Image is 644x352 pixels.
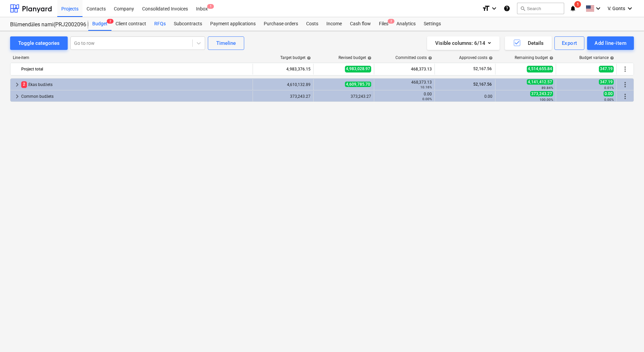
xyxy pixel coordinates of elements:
[482,4,490,12] i: format_size
[473,82,492,87] span: 52,167.56
[574,1,581,8] span: 1
[260,17,302,31] a: Purchase orders
[375,17,392,31] a: Files2
[377,80,432,89] div: 468,373.13
[540,98,553,101] small: 100.00%
[587,36,634,50] button: Add line-item
[608,6,625,11] span: V. Gonts
[530,91,553,96] span: 373,243.27
[542,86,553,90] small: 89.84%
[427,36,500,50] button: Visible columns:6/14
[621,65,629,73] span: More actions
[111,17,150,31] a: Client contract
[216,39,236,48] div: Timeline
[10,55,253,60] div: Line-item
[604,98,614,101] small: 0.00%
[21,81,27,88] span: 2
[256,94,311,99] div: 373,243.27
[570,4,576,12] i: notifications
[621,81,629,89] span: More actions
[621,92,629,100] span: More actions
[21,79,250,90] div: Ēkas budžets
[305,56,311,60] span: help
[322,17,346,31] a: Income
[88,17,111,31] a: Budget2
[339,55,372,60] div: Revised budget
[554,36,585,50] button: Export
[579,55,614,60] div: Budget variance
[420,85,432,89] small: 10.16%
[626,4,634,12] i: keyboard_arrow_down
[599,66,614,72] span: 347.19
[610,320,644,352] iframe: Chat Widget
[345,66,371,72] span: 4,983,028.97
[527,79,553,85] span: 4,141,412.57
[609,56,614,60] span: help
[517,3,564,14] button: Search
[377,92,432,101] div: 0.00
[208,36,244,50] button: Timeline
[10,36,68,50] button: Toggle categories
[256,64,311,75] div: 4,983,376.15
[392,17,420,31] a: Analytics
[594,39,626,48] div: Add line-item
[422,97,432,101] small: 0.00%
[88,17,111,31] div: Budget
[170,17,206,31] a: Subcontracts
[604,86,614,90] small: 0.01%
[375,17,392,31] div: Files
[562,39,577,48] div: Export
[490,4,498,12] i: keyboard_arrow_down
[599,79,614,85] span: 347.19
[107,19,114,24] span: 2
[21,64,250,75] div: Project total
[13,92,21,100] span: keyboard_arrow_right
[346,17,375,31] a: Cash flow
[206,17,260,31] a: Payment applications
[438,94,492,99] div: 0.00
[420,17,445,31] a: Settings
[366,56,372,60] span: help
[435,39,491,48] div: Visible columns : 6/14
[520,6,525,11] span: search
[505,36,552,50] button: Details
[487,56,493,60] span: help
[207,4,214,9] span: 1
[395,55,432,60] div: Committed costs
[345,82,371,87] span: 4,609,785.70
[427,56,432,60] span: help
[10,21,80,28] div: Blūmendāles nami(PRJ2002096 Prūšu 3 kārta) - 2601984
[280,55,311,60] div: Target budget
[377,64,432,75] div: 468,373.13
[594,4,602,12] i: keyboard_arrow_down
[473,66,492,72] span: 52,167.56
[13,81,21,89] span: keyboard_arrow_right
[513,39,544,48] div: Details
[150,17,170,31] a: RFQs
[527,66,553,72] span: 4,514,655.84
[302,17,322,31] a: Costs
[515,55,553,60] div: Remaining budget
[21,91,250,102] div: Common budžets
[256,82,311,87] div: 4,610,132.89
[18,39,60,48] div: Toggle categories
[504,4,510,12] i: Knowledge base
[548,56,553,60] span: help
[388,19,394,24] span: 2
[604,91,614,96] span: 0.00
[459,55,493,60] div: Approved costs
[316,94,371,99] div: 373,243.27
